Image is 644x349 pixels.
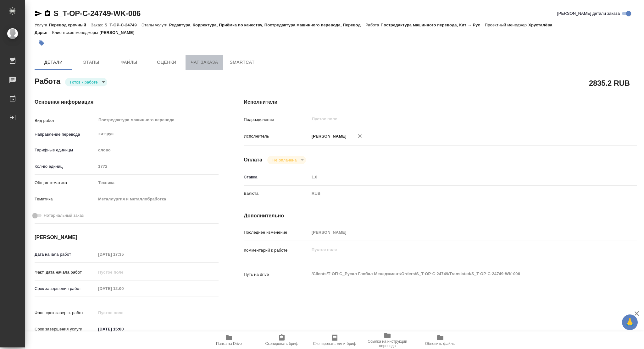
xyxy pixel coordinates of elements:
[365,339,410,348] span: Ссылка на инструкции перевода
[244,271,309,278] p: Путь на drive
[244,117,309,123] p: Подразделение
[589,78,630,88] h2: 2835.2 RUB
[35,98,219,106] h4: Основная информация
[35,23,49,27] p: Услуга
[35,36,48,50] button: Добавить тэг
[216,341,242,346] span: Папка на Drive
[309,172,604,182] input: Пустое поле
[35,163,96,170] p: Кол-во единиц
[311,115,590,123] input: Пустое поле
[76,58,106,66] span: Этапы
[96,145,219,155] div: слово
[270,157,298,163] button: Не оплачена
[625,316,635,329] span: 🙏
[244,98,637,106] h4: Исполнители
[309,188,604,199] div: RUB
[203,331,255,349] button: Папка на Drive
[308,331,361,349] button: Скопировать мини-бриф
[35,251,96,258] p: Дата начала работ
[309,228,604,237] input: Пустое поле
[35,10,42,17] button: Скопировать ссылку для ЯМессенджера
[44,212,84,219] span: Нотариальный заказ
[169,23,365,27] p: Редактура, Корректура, Приёмка по качеству, Постредактура машинного перевода, Перевод
[622,314,638,330] button: 🙏
[309,269,604,279] textarea: /Clients/Т-ОП-С_Русал Глобал Менеджмент/Orders/S_T-OP-C-24749/Translated/S_T-OP-C-24749-WK-006
[425,341,456,346] span: Обновить файлы
[244,174,309,180] p: Ставка
[365,23,381,27] p: Работа
[267,156,306,164] div: Готов к работе
[265,341,298,346] span: Скопировать бриф
[557,10,620,17] span: [PERSON_NAME] детали заказа
[353,129,367,143] button: Удалить исполнителя
[35,196,96,202] p: Тематика
[96,308,151,317] input: Пустое поле
[152,58,182,66] span: Оценки
[38,58,69,66] span: Детали
[96,284,151,293] input: Пустое поле
[65,78,107,86] div: Готов к работе
[244,229,309,236] p: Последнее изменение
[96,194,219,204] div: Металлургия и металлобработка
[142,23,169,27] p: Этапы услуги
[96,324,151,334] input: ✎ Введи что-нибудь
[35,310,96,316] p: Факт. срок заверш. работ
[309,133,347,139] p: [PERSON_NAME]
[414,331,467,349] button: Обновить файлы
[96,250,151,259] input: Пустое поле
[244,133,309,139] p: Исполнитель
[35,75,60,86] h2: Работа
[96,268,151,277] input: Пустое поле
[189,58,219,66] span: Чат заказа
[96,162,219,171] input: Пустое поле
[244,190,309,197] p: Валюта
[35,131,96,138] p: Направление перевода
[255,331,308,349] button: Скопировать бриф
[35,180,96,186] p: Общая тематика
[244,247,309,254] p: Комментарий к работе
[44,10,51,17] button: Скопировать ссылку
[91,23,104,27] p: Заказ:
[52,30,100,35] p: Клиентские менеджеры
[35,147,96,153] p: Тарифные единицы
[35,286,96,292] p: Срок завершения работ
[35,269,96,275] p: Факт. дата начала работ
[361,331,414,349] button: Ссылка на инструкции перевода
[96,177,219,188] div: Техника
[53,9,141,18] a: S_T-OP-C-24749-WK-006
[485,23,528,27] p: Проектный менеджер
[99,30,139,35] p: [PERSON_NAME]
[227,58,257,66] span: SmartCat
[313,341,356,346] span: Скопировать мини-бриф
[114,58,144,66] span: Файлы
[35,234,219,241] h4: [PERSON_NAME]
[381,23,485,27] p: Постредактура машинного перевода, Кит → Рус
[49,23,91,27] p: Перевод срочный
[68,79,100,85] button: Готов к работе
[244,156,262,164] h4: Оплата
[35,326,96,332] p: Срок завершения услуги
[104,23,141,27] p: S_T-OP-C-24749
[35,117,96,124] p: Вид работ
[244,212,637,220] h4: Дополнительно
